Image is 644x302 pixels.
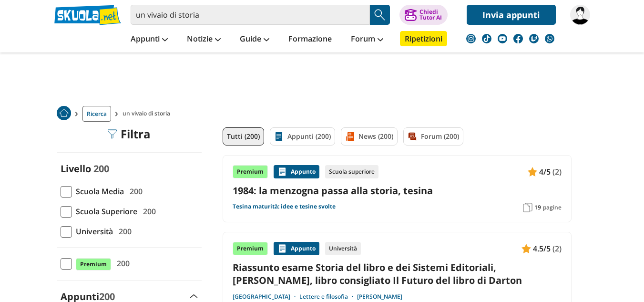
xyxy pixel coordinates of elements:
a: News (200) [341,127,398,146]
span: un vivaio di storia [123,106,174,122]
span: pagine [543,204,562,211]
a: Formazione [286,31,334,48]
img: Home [57,106,71,120]
img: youtube [498,34,507,43]
a: Ricerca [82,106,111,122]
label: Livello [61,162,91,175]
div: Scuola superiore [325,165,378,178]
img: instagram [466,34,476,43]
div: Appunto [274,242,319,255]
img: Forum filtro contenuto [408,132,417,141]
div: Appunto [274,165,319,178]
img: Appunti filtro contenuto [274,132,284,141]
span: 4.5/5 [533,242,551,255]
img: twitch [529,34,539,43]
a: Tesina maturità: idee e tesine svolte [233,203,336,210]
img: Cerca appunti, riassunti o versioni [373,8,387,22]
a: Forum (200) [403,127,463,146]
span: 200 [115,225,132,238]
a: [GEOGRAPHIC_DATA] [233,293,299,301]
span: Università [72,225,113,238]
a: Invia appunti [467,5,556,25]
button: Search Button [370,5,390,25]
img: News filtro contenuto [345,132,355,141]
img: WhatsApp [545,34,554,43]
span: (2) [552,242,562,255]
img: tiktok [482,34,491,43]
span: 4/5 [539,166,551,178]
span: 200 [139,205,156,218]
div: Chiedi Tutor AI [419,9,442,21]
a: Appunti [128,31,170,48]
button: ChiediTutor AI [399,5,448,25]
input: Cerca appunti, riassunti o versioni [131,5,370,25]
span: (2) [552,166,562,178]
div: Premium [233,165,268,178]
a: Riassunto esame Storia del libro e dei Sistemi Editoriali, [PERSON_NAME], libro consigliato Il Fu... [233,261,562,287]
img: Appunti contenuto [277,167,287,177]
a: Notizie [184,31,223,48]
a: Home [57,106,71,122]
img: Pagine [523,203,532,212]
span: 200 [113,257,130,270]
span: Scuola Media [72,185,124,198]
a: Ripetizioni [400,31,447,46]
span: 200 [126,185,143,198]
a: Lettere e filosofia [299,293,357,301]
img: Apri e chiudi sezione [190,294,198,298]
span: Premium [76,258,111,271]
img: Appunti contenuto [528,167,537,177]
img: marikaaaag [570,5,590,25]
div: Università [325,242,361,255]
img: facebook [513,34,523,43]
div: Premium [233,242,268,255]
img: Appunti contenuto [521,244,531,253]
div: Filtra [107,127,151,141]
img: Filtra filtri mobile [107,129,117,139]
a: [PERSON_NAME] [357,293,402,301]
span: 19 [534,204,541,211]
a: Forum [348,31,386,48]
a: Appunti (200) [270,127,335,146]
span: 200 [93,162,109,175]
a: Guide [237,31,272,48]
a: 1984: la menzogna passa alla storia, tesina [233,184,562,197]
a: Tutti (200) [223,127,264,146]
img: Appunti contenuto [277,244,287,253]
span: Scuola Superiore [72,205,137,218]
